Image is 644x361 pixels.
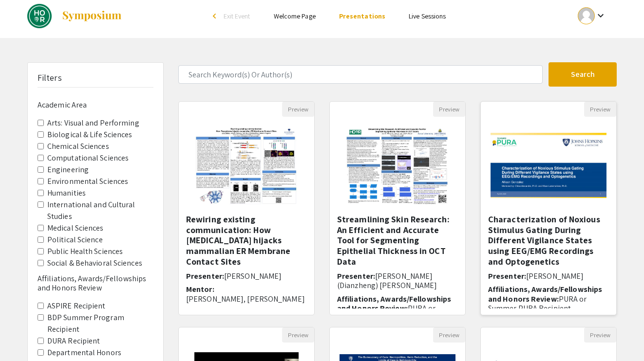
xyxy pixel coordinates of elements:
label: Social & Behavioral Sciences [47,257,142,269]
span: [PERSON_NAME] [224,271,282,281]
img: DREAMS Spring 2025 [27,4,52,28]
span: Mentor: [186,284,214,294]
div: Open Presentation <p>Characterization of Noxious Stimulus Gating During Different Vigilance State... [480,101,617,315]
label: Public Health Sciences [47,246,123,257]
img: <p>Rewiring existing communication:&nbsp;How Toxoplasma hijacks mammalian ER Membrane Contact Sit... [185,117,308,214]
img: <p>Characterization of Noxious Stimulus Gating During Different Vigilance States using EEG/EMG Re... [481,123,616,208]
h5: Streamlining Skin Research: An Efficient and Accurate Tool for Segmenting Epithelial Thickness in... [337,214,458,267]
label: DURA Recipient [47,335,100,347]
h6: Academic Area [38,100,153,109]
label: Political Science [47,234,103,246]
label: Environmental Sciences [47,176,128,187]
span: Affiliations, Awards/Fellowships and Honors Review: [488,284,602,304]
h6: Presenter: [186,271,307,281]
p: [PERSON_NAME], [PERSON_NAME] [186,294,307,304]
div: Open Presentation <p>Rewiring existing communication:&nbsp;How Toxoplasma hijacks mammalian ER Me... [178,101,315,315]
label: Arts: Visual and Performing [47,117,139,129]
a: Presentations [339,12,385,20]
input: Search Keyword(s) Or Author(s) [178,65,543,84]
label: Chemical Sciences [47,141,109,152]
h5: Rewiring existing communication: How [MEDICAL_DATA] hijacks mammalian ER Membrane Contact Sites [186,214,307,267]
div: Open Presentation <p><span style="background-color: transparent; color: rgb(0, 0, 0);">Streamlini... [329,101,466,315]
button: Preview [433,327,465,343]
label: BDP Summer Program Recipient [47,312,153,335]
label: Biological & Life Sciences [47,129,133,141]
h6: Presenter: [488,271,609,281]
button: Search [549,62,617,87]
mat-icon: Expand account dropdown [595,10,606,21]
label: Engineering [47,164,89,176]
h6: Presenter: [337,271,458,290]
div: arrow_back_ios [213,13,219,19]
span: [PERSON_NAME] (Dianzheng) [PERSON_NAME] [337,271,437,290]
iframe: Chat [7,317,41,354]
button: Preview [282,327,314,343]
label: Computational Sciences [47,152,129,164]
button: Expand account dropdown [568,5,617,27]
h5: Characterization of Noxious Stimulus Gating During Different Vigilance States using EEG/EMG Recor... [488,214,609,267]
h5: Filters [38,72,62,83]
button: Preview [433,102,465,117]
span: Affiliations, Awards/Fellowships and Honors Review: [337,294,451,313]
img: <p><span style="background-color: transparent; color: rgb(0, 0, 0);">Streamlining Skin Research: ... [336,117,459,214]
button: Preview [584,102,616,117]
h6: Affiliations, Awards/Fellowships and Honors Review [38,274,153,292]
img: Symposium by ForagerOne [61,10,122,22]
a: Welcome Page [274,12,316,20]
label: International and Cultural Studies [47,199,153,222]
span: PURA or Summer PURA Recipient [488,294,587,313]
button: Preview [282,102,314,117]
button: Preview [584,327,616,343]
a: DREAMS Spring 2025 [27,4,122,28]
label: Humanities [47,187,86,199]
span: Exit Event [224,12,250,20]
label: ASPIRE Recipient [47,300,106,312]
span: [PERSON_NAME] [526,271,584,281]
label: Medical Sciences [47,222,104,234]
a: Live Sessions [409,12,446,20]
